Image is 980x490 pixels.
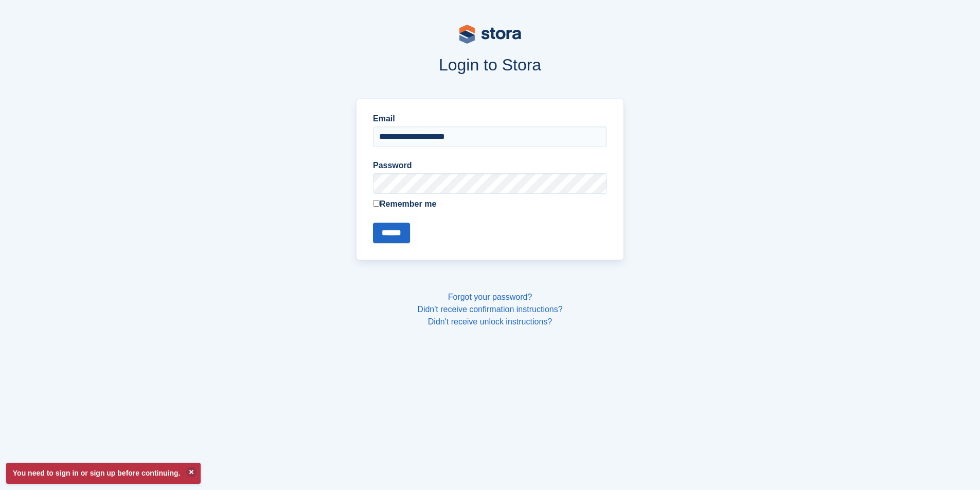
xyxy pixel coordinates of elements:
[459,25,521,44] img: stora-logo-53a41332b3708ae10de48c4981b4e9114cc0af31d8433b30ea865607fb682f29.svg
[373,198,607,210] label: Remember me
[373,113,607,125] label: Email
[6,463,201,484] p: You need to sign in or sign up before continuing.
[373,200,380,207] input: Remember me
[448,293,532,301] a: Forgot your password?
[160,56,821,74] h1: Login to Stora
[428,317,552,326] a: Didn't receive unlock instructions?
[417,305,562,314] a: Didn't receive confirmation instructions?
[373,159,607,172] label: Password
